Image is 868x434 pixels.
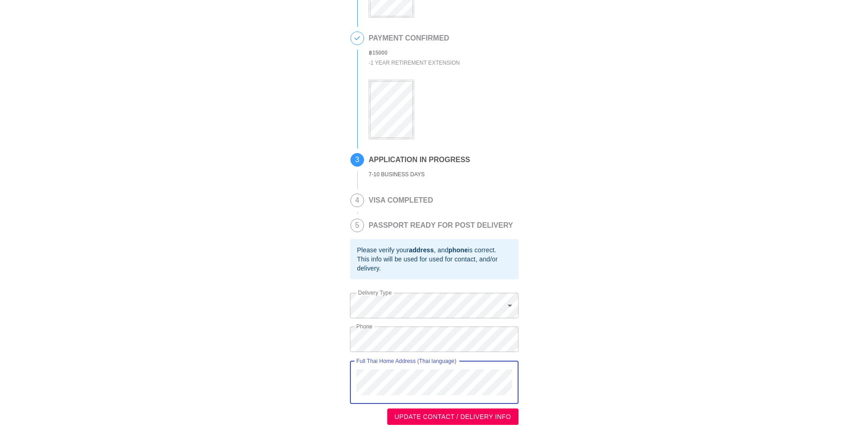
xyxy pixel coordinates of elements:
[357,255,511,273] div: This info will be used for used for contact, and/or delivery.
[351,32,364,45] span: 2
[369,50,387,56] b: ฿ 15000
[448,246,468,254] b: phone
[369,58,460,68] div: - 1 Year Retirement Extension
[351,194,364,207] span: 4
[357,245,511,255] div: Please verify your , and is correct.
[369,169,470,180] div: 7-10 BUSINESS DAYS
[395,411,511,423] span: UPDATE CONTACT / DELIVERY INFO
[351,153,364,166] span: 3
[409,246,434,254] b: address
[369,156,470,164] h2: APPLICATION IN PROGRESS
[387,408,519,425] button: UPDATE CONTACT / DELIVERY INFO
[351,219,364,232] span: 5
[369,221,513,230] h2: PASSPORT READY FOR POST DELIVERY
[369,196,433,204] h2: VISA COMPLETED
[369,34,460,42] h2: PAYMENT CONFIRMED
